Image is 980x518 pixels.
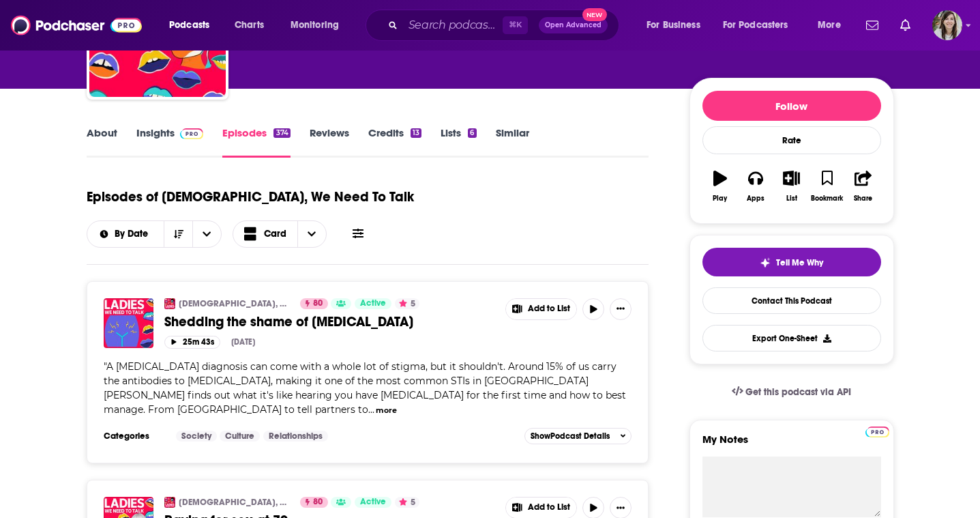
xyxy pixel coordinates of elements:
[932,10,962,40] button: Show profile menu
[723,16,788,35] span: For Podcasters
[932,10,962,40] img: User Profile
[776,257,823,268] span: Tell Me Why
[164,497,175,508] img: Ladies, We Need To Talk
[273,128,290,138] div: 374
[355,497,391,508] a: Active
[441,126,476,158] a: Lists6
[468,128,476,138] div: 6
[506,498,577,518] button: Show More Button
[861,14,884,37] a: Show notifications dropdown
[702,325,881,351] button: Export One-Sheet
[773,162,809,211] button: List
[169,16,209,35] span: Podcasts
[368,403,374,416] span: ...
[411,128,421,138] div: 13
[87,126,117,158] a: About
[745,386,851,398] span: Get this podcast via API
[647,16,700,35] span: For Business
[263,431,328,442] a: Relationships
[545,22,602,29] span: Open Advanced
[506,299,577,319] button: Show More Button
[104,431,165,442] h3: Categories
[291,16,339,35] span: Monitoring
[582,8,607,21] span: New
[503,16,528,34] span: ⌘ K
[104,298,153,348] img: Shedding the shame of herpes
[355,298,391,309] a: Active
[179,298,291,309] a: [DEMOGRAPHIC_DATA], We Need To Talk
[11,12,142,38] img: Podchaser - Follow, Share and Rate Podcasts
[738,162,773,211] button: Apps
[702,91,881,121] button: Follow
[721,375,863,409] a: Get this podcast via API
[637,14,717,36] button: open menu
[220,431,260,442] a: Culture
[176,431,217,442] a: Society
[854,195,872,203] div: Share
[180,128,204,139] img: Podchaser Pro
[810,162,845,211] button: Bookmark
[360,495,386,509] span: Active
[786,195,797,203] div: List
[395,497,419,508] button: 5
[610,298,632,320] button: Show More Button
[403,14,503,36] input: Search podcasts, credits, & more...
[539,17,608,33] button: Open AdvancedNew
[226,14,272,36] a: Charts
[231,337,255,347] div: [DATE]
[233,220,327,248] button: Choose View
[310,126,349,158] a: Reviews
[932,10,962,40] span: Logged in as devinandrade
[87,220,222,248] h2: Choose List sort
[87,188,414,205] h1: Episodes of [DEMOGRAPHIC_DATA], We Need To Talk
[300,298,328,309] a: 80
[496,126,529,158] a: Similar
[702,287,881,314] a: Contact This Podcast
[760,257,771,268] img: tell me why sparkle
[264,229,286,239] span: Card
[136,126,204,158] a: InsightsPodchaser Pro
[702,433,881,457] label: My Notes
[528,304,570,314] span: Add to List
[179,497,291,508] a: [DEMOGRAPHIC_DATA], We Need To Talk
[104,360,626,416] span: "
[235,16,264,35] span: Charts
[702,162,738,211] button: Play
[164,298,175,309] img: Ladies, We Need To Talk
[115,229,153,239] span: By Date
[164,221,192,247] button: Sort Direction
[865,427,889,437] img: Podchaser Pro
[524,428,632,444] button: ShowPodcast Details
[300,497,328,508] a: 80
[818,16,841,35] span: More
[281,14,357,36] button: open menu
[368,126,421,158] a: Credits13
[222,126,290,158] a: Episodes374
[713,195,727,203] div: Play
[104,360,626,416] span: A [MEDICAL_DATA] diagnosis can come with a whole lot of stigma, but it shouldn't. Around 15% of u...
[747,195,764,203] div: Apps
[376,405,397,416] button: more
[360,297,386,311] span: Active
[164,313,413,330] span: Shedding the shame of [MEDICAL_DATA]
[164,336,220,349] button: 25m 43s
[395,298,419,309] button: 5
[378,10,632,41] div: Search podcasts, credits, & more...
[845,162,880,211] button: Share
[808,14,858,36] button: open menu
[865,425,889,437] a: Pro website
[702,126,881,154] div: Rate
[528,502,570,513] span: Add to List
[895,14,916,37] a: Show notifications dropdown
[714,14,808,36] button: open menu
[160,14,227,36] button: open menu
[192,221,221,247] button: open menu
[811,195,843,203] div: Bookmark
[702,248,881,276] button: tell me why sparkleTell Me Why
[313,495,323,509] span: 80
